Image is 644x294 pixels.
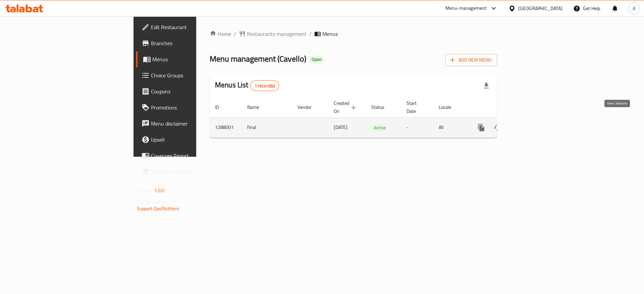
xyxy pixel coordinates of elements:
[137,198,168,206] span: Get support on:
[136,132,241,148] a: Upsell
[518,5,562,12] div: [GEOGRAPHIC_DATA]
[489,120,505,136] button: Change Status
[334,99,358,115] span: Created On
[439,103,460,111] span: Locale
[151,23,236,31] span: Edit Restaurant
[468,97,543,118] th: Actions
[136,67,241,83] a: Choice Groups
[239,30,307,38] a: Restaurants management
[309,56,324,64] div: Open
[445,4,487,12] div: Menu-management
[309,30,312,38] li: /
[137,204,179,213] a: Support.OpsPlatform
[210,97,543,138] table: enhanced table
[298,103,320,111] span: Vendor
[242,117,292,138] td: final
[371,124,388,132] div: Active
[136,51,241,67] a: Menus
[151,168,236,176] span: Grocery Checklist
[136,35,241,51] a: Branches
[151,87,236,95] span: Coupons
[445,54,497,66] button: Add New Menu
[136,99,241,116] a: Promotions
[215,103,228,111] span: ID
[151,103,236,112] span: Promotions
[478,78,494,94] div: Export file
[309,57,324,62] span: Open
[633,5,635,12] span: A
[136,19,241,35] a: Edit Restaurant
[251,83,279,89] span: 1 record(s)
[136,164,241,180] a: Grocery Checklist
[136,148,241,164] a: Coverage Report
[151,39,236,47] span: Branches
[154,186,165,195] span: 1.0.0
[151,152,236,160] span: Coverage Report
[433,117,468,138] td: All
[151,136,236,144] span: Upsell
[450,56,492,64] span: Add New Menu
[210,30,497,38] nav: breadcrumb
[247,103,268,111] span: Name
[322,30,338,38] span: Menus
[137,186,153,195] span: Version:
[250,80,279,91] div: Total records count
[151,120,236,128] span: Menu disclaimer
[136,83,241,99] a: Coupons
[151,71,236,79] span: Choice Groups
[371,124,388,132] span: Active
[136,116,241,132] a: Menu disclaimer
[407,99,425,115] span: Start Date
[210,51,306,66] span: Menu management ( Cavello )
[473,120,489,136] button: more
[401,117,433,138] td: -
[371,103,393,111] span: Status
[334,123,347,132] span: [DATE]
[152,55,236,63] span: Menus
[247,30,307,38] span: Restaurants management
[215,80,279,91] h2: Menus List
